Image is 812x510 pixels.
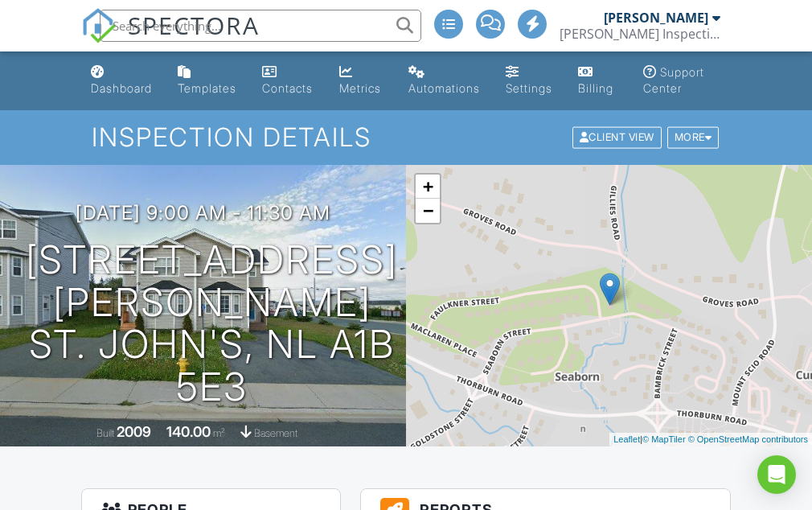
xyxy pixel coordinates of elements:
a: Zoom out [416,199,440,223]
div: Contacts [262,81,313,95]
a: Client View [571,130,666,142]
a: SPECTORA [81,22,260,56]
div: Templates [178,81,236,95]
div: [PERSON_NAME] [604,10,708,26]
a: Templates [171,58,243,104]
div: Billing [578,81,613,95]
a: Metrics [333,58,389,104]
h3: [DATE] 9:00 am - 11:30 am [76,202,330,224]
a: © MapTiler [642,434,686,444]
div: Open Intercom Messenger [757,455,796,494]
div: More [667,127,720,149]
input: Search everything... [100,10,421,42]
a: Contacts [256,58,320,104]
a: Billing [572,58,624,104]
div: Thornhill Inspection Services Inc [560,26,720,42]
span: m² [213,427,225,439]
div: 140.00 [166,423,211,440]
div: 2009 [117,423,151,440]
div: Support Center [643,65,704,95]
a: Automations (Advanced) [402,58,486,104]
a: Leaflet [613,434,640,444]
h1: [STREET_ADDRESS][PERSON_NAME] St. John's, NL A1B 5E3 [26,239,398,409]
img: The Best Home Inspection Software - Spectora [81,8,117,43]
a: © OpenStreetMap contributors [688,434,808,444]
a: Settings [499,58,559,104]
div: | [609,433,812,446]
h1: Inspection Details [92,123,720,151]
div: Client View [572,127,662,149]
span: Built [96,427,114,439]
a: Dashboard [84,58,158,104]
div: Dashboard [91,81,152,95]
div: Settings [506,81,552,95]
a: Support Center [637,58,728,104]
span: basement [254,427,297,439]
div: Metrics [339,81,381,95]
div: Automations [408,81,480,95]
a: Zoom in [416,175,440,199]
